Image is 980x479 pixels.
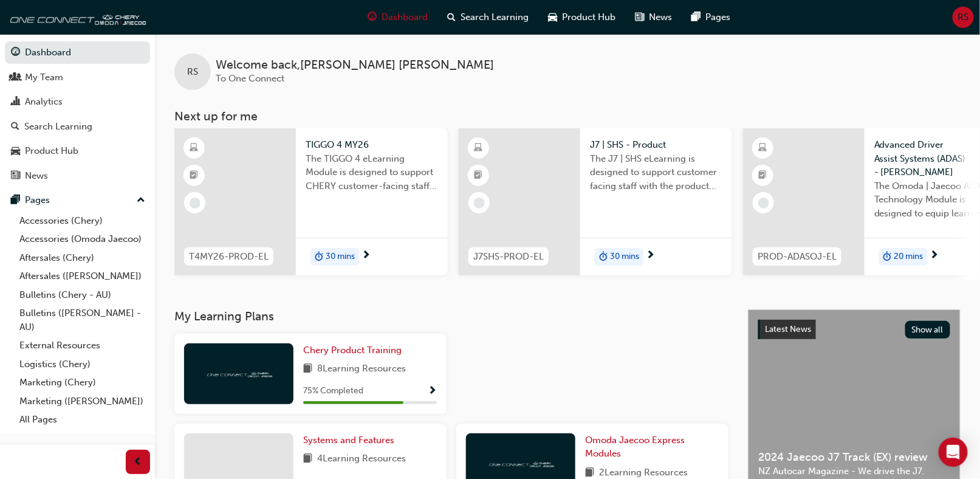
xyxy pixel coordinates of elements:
[585,433,719,461] a: Omoda Jaecoo Express Modules
[599,249,608,265] span: duration-icon
[475,140,483,156] span: learningResourceType_ELEARNING-icon
[758,320,950,339] a: Latest NewsShow all
[585,435,685,460] span: Omoda Jaecoo Express Modules
[11,171,20,182] span: news-icon
[428,386,437,397] span: Show Progress
[303,384,363,398] span: 75 % Completed
[15,304,150,336] a: Bulletins ([PERSON_NAME] - AU)
[636,10,645,25] span: news-icon
[155,109,980,123] h3: Next up for me
[174,128,448,275] a: T4MY26-PROD-ELTIGGO 4 MY26The TIGGO 4 eLearning Module is designed to support CHERY customer-faci...
[11,195,20,206] span: pages-icon
[474,198,485,208] span: learningRecordVerb_NONE-icon
[11,122,19,133] span: search-icon
[205,368,272,379] img: oneconnect
[549,10,558,25] span: car-icon
[759,140,767,156] span: learningResourceType_ELEARNING-icon
[610,250,639,264] span: 30 mins
[958,10,969,24] span: RS
[189,250,269,264] span: T4MY26-PROD-EL
[758,464,950,478] span: NZ Autocar Magazine - We drive the J7.
[626,5,682,30] a: news-iconNews
[590,152,722,193] span: The J7 | SHS eLearning is designed to support customer facing staff with the product and sales in...
[894,250,923,264] span: 20 mins
[358,5,438,30] a: guage-iconDashboard
[758,198,769,208] span: learningRecordVerb_NONE-icon
[368,10,377,25] span: guage-icon
[303,343,406,357] a: Chery Product Training
[15,267,150,286] a: Aftersales ([PERSON_NAME])
[25,193,50,207] div: Pages
[5,189,150,212] button: Pages
[758,250,837,264] span: PROD-ADASOJ-EL
[539,5,626,30] a: car-iconProduct Hub
[563,10,616,24] span: Product Hub
[6,5,146,29] img: oneconnect
[25,144,78,158] div: Product Hub
[939,438,968,467] div: Open Intercom Messenger
[5,165,150,187] a: News
[326,250,355,264] span: 30 mins
[905,321,951,339] button: Show all
[362,250,371,261] span: next-icon
[25,169,48,183] div: News
[15,212,150,230] a: Accessories (Chery)
[15,249,150,267] a: Aftersales (Chery)
[428,384,437,399] button: Show Progress
[5,41,150,64] a: Dashboard
[11,146,20,157] span: car-icon
[473,250,544,264] span: J7SHS-PROD-EL
[15,410,150,429] a: All Pages
[5,66,150,89] a: My Team
[487,458,554,469] img: oneconnect
[190,198,200,208] span: learningRecordVerb_NONE-icon
[174,309,728,323] h3: My Learning Plans
[11,97,20,108] span: chart-icon
[5,91,150,113] a: Analytics
[137,193,145,208] span: up-icon
[317,452,406,467] span: 4 Learning Resources
[303,345,402,356] span: Chery Product Training
[706,10,731,24] span: Pages
[303,435,394,446] span: Systems and Features
[5,140,150,162] a: Product Hub
[216,58,494,72] span: Welcome back , [PERSON_NAME] [PERSON_NAME]
[5,115,150,138] a: Search Learning
[24,120,92,134] div: Search Learning
[11,72,20,83] span: people-icon
[190,168,199,184] span: booktick-icon
[25,95,63,109] div: Analytics
[930,250,939,261] span: next-icon
[5,39,150,189] button: DashboardMy TeamAnalyticsSearch LearningProduct HubNews
[382,10,428,24] span: Dashboard
[306,138,438,152] span: TIGGO 4 MY26
[187,65,198,79] span: RS
[475,168,483,184] span: booktick-icon
[461,10,529,24] span: Search Learning
[758,450,950,464] span: 2024 Jaecoo J7 Track (EX) review
[303,433,399,447] a: Systems and Features
[317,362,406,377] span: 8 Learning Resources
[438,5,539,30] a: search-iconSearch Learning
[134,455,143,470] span: prev-icon
[25,71,63,84] div: My Team
[646,250,655,261] span: next-icon
[15,336,150,355] a: External Resources
[590,138,722,152] span: J7 | SHS - Product
[303,452,312,467] span: book-icon
[303,362,312,377] span: book-icon
[15,392,150,411] a: Marketing ([PERSON_NAME])
[306,152,438,193] span: The TIGGO 4 eLearning Module is designed to support CHERY customer-facing staff with the product ...
[15,355,150,374] a: Logistics (Chery)
[459,128,732,275] a: J7SHS-PROD-ELJ7 | SHS - ProductThe J7 | SHS eLearning is designed to support customer facing staf...
[15,286,150,305] a: Bulletins (Chery - AU)
[315,249,323,265] span: duration-icon
[649,10,673,24] span: News
[15,373,150,392] a: Marketing (Chery)
[190,140,199,156] span: learningResourceType_ELEARNING-icon
[765,324,811,334] span: Latest News
[11,47,20,58] span: guage-icon
[759,168,767,184] span: booktick-icon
